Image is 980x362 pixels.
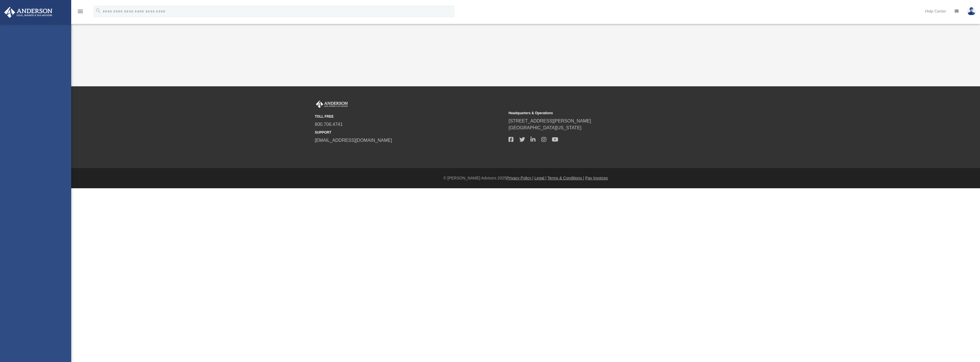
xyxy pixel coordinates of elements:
a: Legal | [534,176,546,180]
i: menu [77,8,84,15]
small: Headquarters & Operations [509,111,698,116]
small: TOLL FREE [315,114,505,119]
img: User Pic [967,7,976,15]
img: Anderson Advisors Platinum Portal [315,101,349,108]
a: [EMAIL_ADDRESS][DOMAIN_NAME] [315,138,392,143]
a: Privacy Policy | [507,176,534,180]
small: SUPPORT [315,130,505,135]
a: [GEOGRAPHIC_DATA][US_STATE] [509,125,581,130]
a: Pay Invoices [585,176,608,180]
div: © [PERSON_NAME] Advisors 2025 [71,175,980,181]
img: Anderson Advisors Platinum Portal [3,7,54,18]
i: search [95,8,101,14]
a: [STREET_ADDRESS][PERSON_NAME] [509,118,591,123]
a: menu [77,11,84,15]
a: 800.706.4741 [315,122,343,127]
a: Terms & Conditions | [548,176,584,180]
